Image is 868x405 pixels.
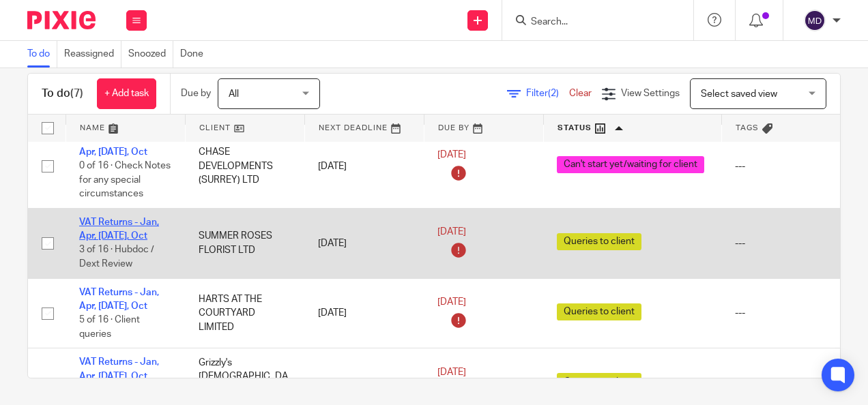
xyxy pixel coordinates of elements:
[180,41,210,67] a: Done
[530,16,652,29] input: Search
[735,237,827,250] div: ---
[27,41,57,67] a: To do
[304,124,424,208] td: [DATE]
[735,306,827,320] div: ---
[42,87,83,101] h1: To do
[736,124,759,132] span: Tags
[804,10,826,31] img: svg%3E
[557,233,641,250] span: Queries to client
[437,367,466,377] span: [DATE]
[27,11,96,29] img: Pixie
[128,41,173,67] a: Snoozed
[437,228,466,237] span: [DATE]
[557,373,641,390] span: Queries to client
[701,89,777,99] span: Select saved view
[557,303,641,320] span: Queries to client
[64,41,121,67] a: Reassigned
[79,288,159,311] a: VAT Returns - Jan, Apr, [DATE], Oct
[97,78,156,109] a: + Add task
[79,357,159,380] a: VAT Returns - Jan, Apr, [DATE], Oct
[185,124,304,208] td: CHASE DEVELOPMENTS (SURREY) LTD
[621,89,680,98] span: View Settings
[569,89,592,98] a: Clear
[185,208,304,278] td: SUMMER ROSES FLORIST LTD
[735,376,827,390] div: ---
[79,316,140,340] span: 5 of 16 · Client queries
[79,134,159,157] a: VAT Returns - Jan, Apr, [DATE], Oct
[304,278,424,348] td: [DATE]
[526,89,569,98] span: Filter
[735,160,827,173] div: ---
[548,89,559,98] span: (2)
[557,156,704,173] span: Can't start yet/waiting for client
[185,278,304,348] td: HARTS AT THE COURTYARD LIMITED
[229,89,239,99] span: All
[437,151,466,160] span: [DATE]
[181,87,211,100] p: Due by
[79,161,171,198] span: 0 of 16 · Check Notes for any special circumstances
[79,217,159,241] a: VAT Returns - Jan, Apr, [DATE], Oct
[437,297,466,307] span: [DATE]
[79,245,154,269] span: 3 of 16 · Hubdoc / Dext Review
[304,208,424,278] td: [DATE]
[70,88,83,99] span: (7)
